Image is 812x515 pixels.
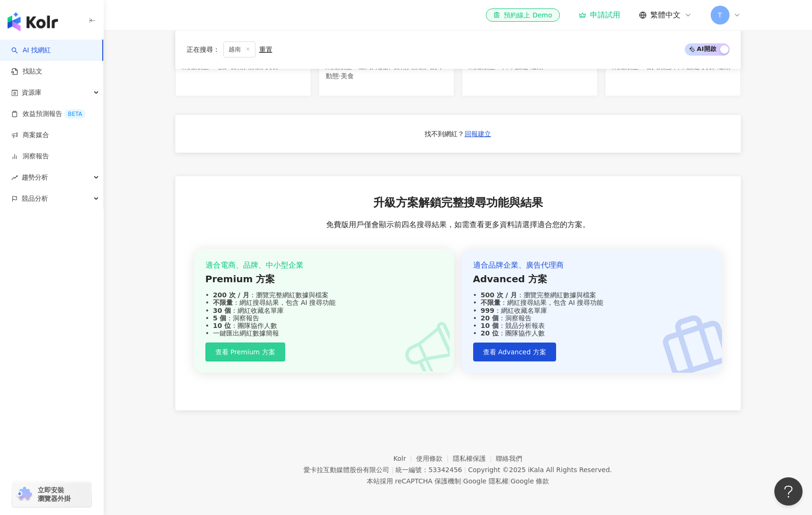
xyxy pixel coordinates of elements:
button: 查看 Advanced 方案 [473,343,556,361]
strong: 10 個 [481,322,499,329]
div: ：網紅收藏名單庫 [205,307,443,314]
div: 重置 [259,46,272,53]
a: 洞察報告 [11,152,49,161]
span: 趨勢分析 [22,167,48,188]
div: ：洞察報告 [205,314,443,322]
strong: 500 次 / 月 [481,291,517,299]
a: searchAI 找網紅 [11,46,51,55]
a: 申請試用 [579,10,620,20]
span: | [464,466,466,474]
span: 回報建立 [465,130,491,138]
a: Kolr [394,455,416,462]
div: ：網紅搜尋結果，包含 AI 搜尋功能 [473,299,711,306]
span: 查看 Premium 方案 [215,348,275,356]
span: | [509,477,511,485]
span: 繁體中文 [650,10,681,20]
div: ：瀏覽完整網紅數據與檔案 [473,291,711,299]
a: iKala [528,466,544,474]
strong: 999 [481,307,494,314]
strong: 30 個 [213,307,231,314]
strong: 10 位 [213,322,231,329]
a: 聯絡我們 [496,455,522,462]
a: chrome extension立即安裝 瀏覽器外掛 [12,482,91,507]
strong: 20 位 [481,329,499,337]
iframe: Help Scout Beacon - Open [774,477,803,506]
strong: 5 個 [213,314,227,322]
span: | [461,477,463,485]
strong: 不限量 [481,299,500,306]
span: 查看 Advanced 方案 [483,348,546,356]
span: 美食 [341,72,354,80]
div: ：團隊協作人數 [473,329,711,337]
a: 商案媒合 [11,131,49,140]
div: ：瀏覽完整網紅數據與檔案 [205,291,443,299]
a: 使用條款 [416,455,453,462]
a: Google 條款 [510,477,549,485]
span: 名人動態 [326,63,442,80]
div: 一鍵匯出網紅數據簡報 [205,329,443,337]
a: 效益預測報告BETA [11,109,86,119]
div: 找不到網紅？ [425,130,464,139]
div: ：網紅收藏名單庫 [473,307,711,314]
span: rise [11,174,18,181]
button: 回報建立 [464,126,492,141]
a: 找貼文 [11,67,42,76]
strong: 不限量 [213,299,233,306]
span: 本站採用 reCAPTCHA 保護機制 [367,475,549,487]
span: 立即安裝 瀏覽器外掛 [38,486,71,503]
div: 統一編號：53342456 [395,466,462,474]
span: 免費版用戶僅會顯示前四名搜尋結果，如需查看更多資料請選擇適合您的方案。 [326,220,590,230]
span: 越南 [223,41,255,57]
div: Copyright © 2025 All Rights Reserved. [468,466,612,474]
a: Google 隱私權 [463,477,509,485]
div: Advanced 方案 [473,272,711,286]
span: 升級方案解鎖完整搜尋功能與結果 [373,195,543,211]
div: 適合品牌企業、廣告代理商 [473,260,711,270]
div: ：競品分析報表 [473,322,711,329]
img: chrome extension [15,487,33,502]
span: 競品分析 [22,188,48,209]
div: Premium 方案 [205,272,443,286]
span: · [339,72,341,80]
p: 網紅類型 ： [326,62,447,81]
strong: 20 個 [481,314,499,322]
div: ：洞察報告 [473,314,711,322]
span: T [718,10,722,20]
img: logo [8,12,58,31]
span: 資源庫 [22,82,41,103]
strong: 200 次 / 月 [213,291,249,299]
button: 查看 Premium 方案 [205,343,285,361]
span: | [391,466,394,474]
a: 預約線上 Demo [486,8,559,22]
div: ：團隊協作人數 [205,322,443,329]
span: 正在搜尋 ： [187,46,220,53]
div: 適合電商、品牌、中小型企業 [205,260,443,270]
div: 預約線上 Demo [493,10,552,20]
div: ：網紅搜尋結果，包含 AI 搜尋功能 [205,299,443,306]
a: 隱私權保護 [453,455,496,462]
div: 愛卡拉互動媒體股份有限公司 [303,466,389,474]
